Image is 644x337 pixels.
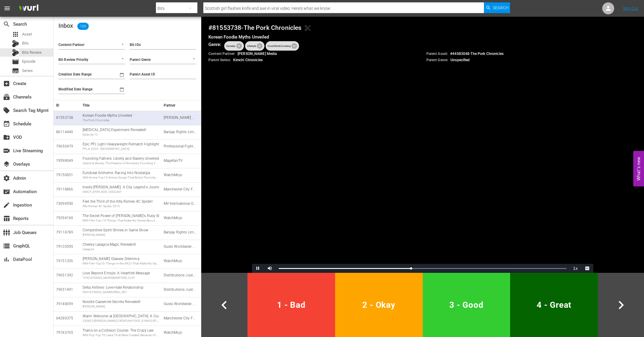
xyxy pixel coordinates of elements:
[484,2,510,13] button: Search
[12,40,19,47] div: Bits
[493,2,509,13] span: Search
[83,127,159,137] div: Explosive Decompression Experiment Revealed!
[3,229,10,236] span: Job Queues
[3,242,10,250] span: GraphQL
[208,41,221,47] h5: Genre:
[22,31,32,37] span: Asset
[335,273,423,337] button: 2 - Okay
[83,299,159,309] div: Noodle Casserole Secrets Revealed!
[56,230,78,235] div: 79118789
[425,298,508,312] span: 3 - Good
[3,93,10,101] span: Channels
[12,58,19,65] span: Episode
[164,187,196,192] div: Manchester City Football Club Limited
[12,49,19,56] div: Bits Review
[58,41,108,49] input: Content Partner
[56,273,78,278] div: 79651392
[252,81,593,273] div: Video Player
[161,100,201,111] th: Partner
[164,173,196,178] div: WatchMojo
[56,130,78,135] div: 86114440
[56,287,78,292] div: 79651491
[423,273,510,337] button: 3 - Good
[83,170,159,180] div: Eurobeat Anthems: Racing Into Nostalgia
[83,190,159,194] div: OMCP_EP39_KDB_VODCAST
[3,201,10,209] span: Ingestion
[266,41,299,51] div: Food/Drink/Cooking
[83,314,159,323] div: Warm Welcome at Platski: A Cozy Chat
[56,301,78,307] div: 79148059
[164,115,196,120] div: Janson Media
[164,158,196,163] div: MagellanTV
[164,244,196,249] div: Gusto Worldwide Media
[83,142,159,151] div: Epic PFL Light Heavyweight Rematch Highlights
[338,298,420,312] span: 2 - Okay
[613,297,629,313] span: chevron_right
[304,24,311,32] span: Generated Bit
[12,31,19,38] span: Asset
[83,156,159,165] div: Founding Fathers: Liberty and Slavery Unveiled
[83,304,159,309] div: [PERSON_NAME]
[22,68,33,74] span: Series
[208,51,277,56] p: [PERSON_NAME] Media
[83,161,159,165] div: Liberty & Slavery: The Paradox of America's Founding Fathers (ASSET)
[164,144,196,149] div: Professional Fighters League
[164,216,196,221] div: WatchMojo
[3,175,10,182] span: Admin
[83,199,159,208] div: Feel the Thrill of the Alfa Romeo 4C Spider!
[83,133,159,137] div: Episode 12
[14,1,43,16] img: ans4CAIJ8jUAAAAAAAAAAAAAAAAAAAAAAAAgQb4GAAAAAAAAAAAAAAAAAAAAAAAAJMjXAAAAAAAAAAAAAAAAAAAAAAAAgAT5G...
[208,52,235,56] span: Content Partner:
[264,264,276,273] button: Mute
[56,330,78,335] div: 79183765
[83,285,159,294] div: Delta Airlines: Love-Hate Relationship
[247,273,335,337] button: 1 - Bad
[224,39,238,53] span: Comedy
[3,256,10,263] span: DataPool
[22,40,29,46] span: Bits
[80,100,161,111] th: Title
[83,118,159,122] div: The Pork Chronicles
[56,316,78,321] div: 64280375
[56,115,78,120] div: 81553738
[623,6,638,11] a: Sign Out
[56,158,78,163] div: 79598049
[164,258,196,264] div: WatchMojo
[164,301,196,307] div: Gusto Worldwide Media
[83,242,159,251] div: Cheesy Lasagna Magic Revealed!
[426,58,448,62] span: Parent Genre:
[426,58,470,63] p: Unspecified
[56,187,78,192] div: 79118866
[164,316,196,321] div: Manchester City Football Club Limited
[164,201,196,206] div: MV International Gmbh
[164,230,196,235] div: Banijay Rights Limited
[569,264,581,273] button: Playback Rate
[56,216,78,221] div: 79294160
[83,176,159,180] div: WM-Anime-Top10-Anime-Songs-That-Broke-The-Internet_OTT.mov
[164,273,196,278] div: Distributions Juste Pour Rire Inc.
[83,228,159,237] div: Competitive Spirit Shines in Game Show
[3,120,10,127] span: Schedule
[22,59,35,64] span: Episode
[83,256,159,266] div: Peter Parker's Glasses Dilemma
[83,213,159,223] div: The Secret Power of Dorothy's Ruby Slippers
[224,41,244,51] div: Comedy
[58,21,91,31] h2: Inbox
[83,204,159,208] div: Alfa Romeo 4C Spider, 2015
[633,151,644,186] button: Open Feedback Widget
[120,56,126,61] button: Open
[83,261,159,266] div: WM-Film-Top10-Things-in-the-MCU-That-Make-No-Sense_OTT.mov
[83,276,159,280] div: TCN16FM003_MARIABAMFORD_CLIP
[581,264,593,273] button: Captions
[12,67,19,74] span: Series
[513,298,595,312] span: 4 - Great
[245,39,258,53] span: Lifestyle
[426,51,504,56] p: # 44083048 - The Pork Chronicles
[56,258,78,264] div: 79151326
[83,233,159,237] div: [PERSON_NAME]
[83,113,159,122] div: Korean Foodie Myths Unveiled
[191,56,197,61] button: Open
[3,147,10,154] span: Live Streaming
[3,161,10,168] span: Overlays
[250,298,333,312] span: 1 - Bad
